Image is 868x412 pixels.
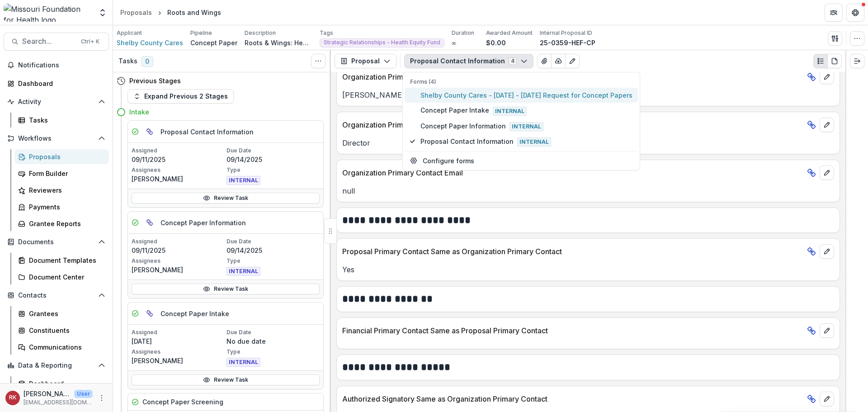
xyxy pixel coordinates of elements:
[190,38,237,47] p: Concept Paper
[226,336,320,346] p: No due date
[540,38,595,47] p: 25-0359-HEF-CP
[565,54,580,68] button: Edit as form
[820,323,834,338] button: edit
[120,8,152,17] div: Proposals
[132,328,225,336] p: Assigned
[18,98,94,106] span: Activity
[96,4,109,22] button: Open entity switcher
[132,193,320,204] a: Review Task
[132,147,225,155] p: Assigned
[14,340,109,355] a: Communications
[4,33,109,51] button: Search...
[509,122,543,131] span: Internal
[14,113,109,128] a: Tasks
[132,257,225,265] p: Assignees
[4,358,109,373] button: Open Data & Reporting
[18,238,94,246] span: Documents
[420,137,632,147] span: Proposal Contact Information
[226,237,320,246] p: Due Date
[14,166,109,181] a: Form Builder
[24,389,71,398] p: [PERSON_NAME]
[29,202,102,212] div: Payments
[820,166,834,180] button: edit
[4,4,93,22] img: Missouri Foundation for Health logo
[79,37,101,47] div: Ctrl + K
[226,246,320,255] p: 09/14/2025
[18,362,94,369] span: Data & Reporting
[117,29,142,37] p: Applicant
[160,218,246,227] h5: Concept Paper Information
[410,78,632,86] p: Forms (4)
[14,216,109,231] a: Grantee Reports
[29,326,102,335] div: Constituents
[160,309,229,318] h5: Concept Paper Intake
[14,376,109,391] a: Dashboard
[452,38,456,47] p: ∞
[14,270,109,284] a: Document Center
[29,169,102,178] div: Form Builder
[14,253,109,268] a: Document Templates
[9,395,16,401] div: Renee Klann
[517,137,551,147] span: Internal
[4,58,109,72] button: Notifications
[4,235,109,249] button: Open Documents
[452,29,474,37] p: Duration
[420,121,632,131] span: Concept Paper Information
[14,306,109,321] a: Grantees
[245,29,276,37] p: Description
[29,219,102,228] div: Grantee Reports
[14,183,109,198] a: Reviewers
[813,54,828,68] button: Plaintext view
[142,306,157,321] button: View dependent tasks
[342,264,834,275] p: Yes
[18,292,94,299] span: Contacts
[142,124,157,139] button: Parent task
[132,356,225,365] p: [PERSON_NAME]
[132,237,225,246] p: Assigned
[129,107,149,117] h4: Intake
[117,6,156,19] a: Proposals
[190,29,212,37] p: Pipeline
[226,267,260,276] span: INTERNAL
[486,29,533,37] p: Awarded Amount
[142,215,157,230] button: Parent task
[342,119,803,130] p: Organization Primary Contact Title
[335,54,396,68] button: Proposal
[226,176,260,185] span: INTERNAL
[14,323,109,338] a: Constituents
[132,374,320,385] a: Review Task
[226,166,320,174] p: Type
[342,393,803,404] p: Authorized Signatory Same as Organization Primary Contact
[160,127,254,137] h5: Proposal Contact Information
[132,284,320,294] a: Review Task
[820,244,834,259] button: edit
[14,149,109,164] a: Proposals
[24,398,93,407] p: [EMAIL_ADDRESS][DOMAIN_NAME]
[820,392,834,406] button: edit
[537,54,552,68] button: View Attached Files
[226,348,320,356] p: Type
[324,39,440,46] span: Strategic Relationships - Health Equity Fund
[129,76,181,85] h4: Previous Stages
[226,155,320,164] p: 09/14/2025
[127,89,234,104] button: Expand Previous 2 Stages
[827,54,842,68] button: PDF view
[342,325,803,336] p: Financial Primary Contact Same as Proposal Primary Contact
[342,246,803,257] p: Proposal Primary Contact Same as Organization Primary Contact
[493,107,527,116] span: Internal
[29,152,102,161] div: Proposals
[850,54,864,68] button: Expand right
[29,309,102,318] div: Grantees
[132,265,225,275] p: [PERSON_NAME]
[132,166,225,174] p: Assignees
[132,246,225,255] p: 09/11/2025
[29,256,102,265] div: Document Templates
[117,38,183,47] a: Shelby County Cares
[342,90,834,100] p: [PERSON_NAME]
[226,147,320,155] p: Due Date
[132,174,225,184] p: [PERSON_NAME]
[404,54,533,68] button: Proposal Contact Information4
[825,4,843,22] button: Partners
[820,70,834,84] button: edit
